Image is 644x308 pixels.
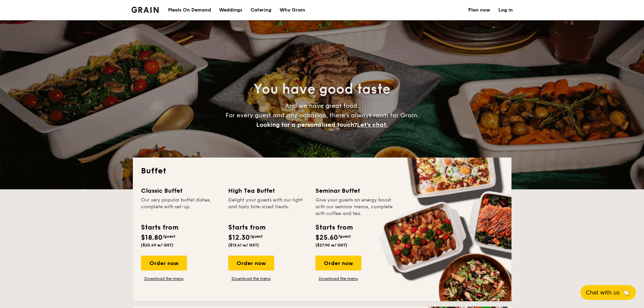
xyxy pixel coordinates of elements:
[315,276,361,281] a: Download the menu
[580,285,636,300] button: Chat with us🦙
[254,81,390,97] span: You have good taste
[141,243,173,247] span: ($20.49 w/ GST)
[357,121,388,128] span: Let's chat.
[163,234,175,239] span: /guest
[315,197,395,217] div: Give your guests an energy boost with our seminar menus, complete with coffee and tea.
[622,289,630,297] span: 🦙
[256,121,357,128] span: Looking for a personalised touch?
[228,276,274,281] a: Download the menu
[315,222,352,233] div: Starts from
[141,186,220,195] div: Classic Buffet
[228,243,259,247] span: ($13.41 w/ GST)
[315,256,361,270] div: Order now
[132,7,159,13] img: Grain
[225,102,419,128] span: And we have great food. For every guest and any occasion, there’s always room for Grain.
[141,276,187,281] a: Download the menu
[338,234,351,239] span: /guest
[315,243,347,247] span: ($27.90 w/ GST)
[141,222,178,233] div: Starts from
[315,234,338,242] span: $25.60
[141,166,503,176] h2: Buffet
[132,7,159,13] a: Logotype
[141,256,187,270] div: Order now
[228,234,250,242] span: $12.30
[141,197,220,217] div: Our very popular buffet dishes, complete with set-up.
[250,234,263,239] span: /guest
[141,234,163,242] span: $18.80
[228,222,265,233] div: Starts from
[228,197,307,217] div: Delight your guests with our light and tasty bite-sized treats.
[228,256,274,270] div: Order now
[315,186,395,195] div: Seminar Buffet
[586,289,620,296] span: Chat with us
[228,186,307,195] div: High Tea Buffet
